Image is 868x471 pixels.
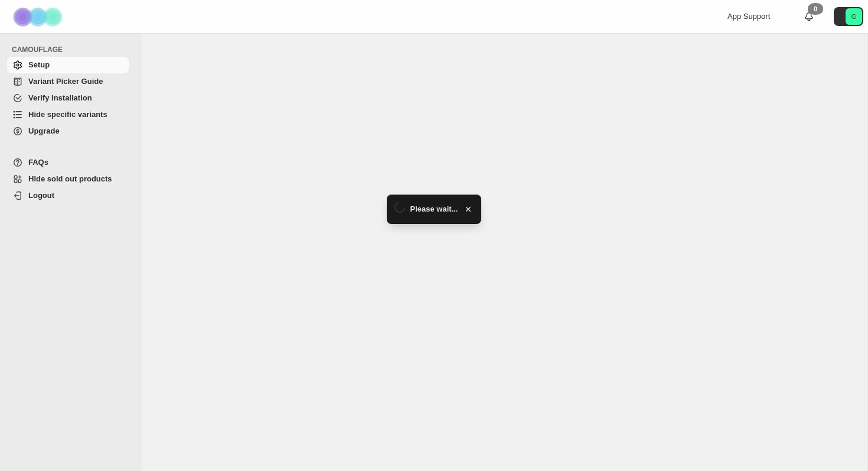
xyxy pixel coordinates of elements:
span: Logout [28,191,54,200]
a: Setup [7,57,129,73]
span: Setup [28,60,50,69]
img: Camouflage [9,1,68,33]
span: App Support [727,12,770,21]
a: FAQs [7,154,129,171]
a: 0 [803,11,815,22]
span: Please wait... [410,203,458,215]
span: Variant Picker Guide [28,77,103,86]
a: Hide specific variants [7,106,129,123]
text: G [851,13,857,20]
a: Variant Picker Guide [7,73,129,90]
button: Avatar with initials G [834,7,863,26]
a: Upgrade [7,123,129,139]
span: Hide specific variants [28,110,107,119]
span: Upgrade [28,126,60,135]
span: CAMOUFLAGE [12,45,133,54]
span: Verify Installation [28,93,92,102]
a: Verify Installation [7,90,129,106]
a: Hide sold out products [7,171,129,187]
span: Hide sold out products [28,174,112,183]
span: FAQs [28,158,48,167]
div: 0 [808,3,823,15]
a: Logout [7,187,129,204]
span: Avatar with initials G [846,8,862,25]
